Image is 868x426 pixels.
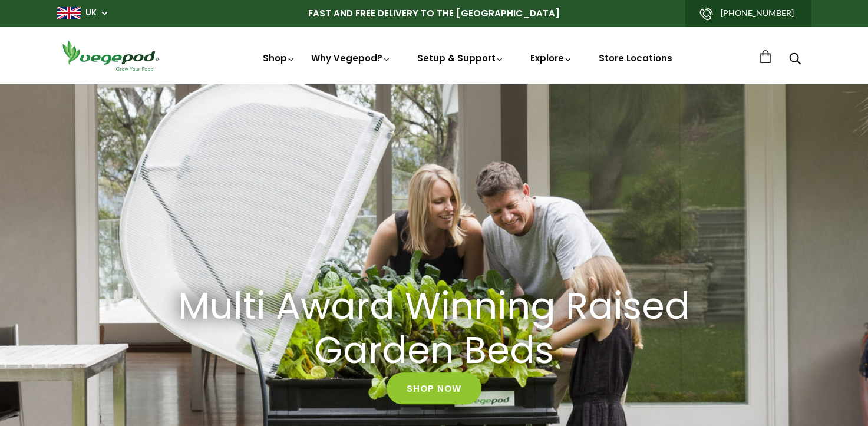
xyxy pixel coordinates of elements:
a: Shop Now [387,373,481,405]
img: Vegepod [57,39,163,72]
a: Explore [530,52,573,64]
img: gb_large.png [57,7,81,19]
a: Store Locations [599,52,672,64]
a: UK [85,7,97,19]
a: Setup & Support [417,52,504,64]
a: Search [789,54,801,66]
a: Multi Award Winning Raised Garden Beds [154,285,714,373]
h2: Multi Award Winning Raised Garden Beds [169,285,699,373]
a: Shop [263,52,296,64]
a: Why Vegepod? [311,52,391,64]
